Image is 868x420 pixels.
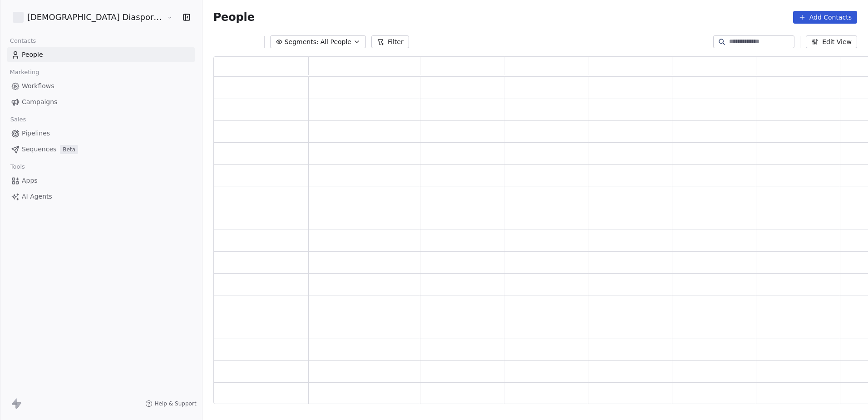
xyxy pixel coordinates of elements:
span: Contacts [6,34,40,48]
span: Apps [22,176,38,185]
a: Pipelines [7,126,195,141]
button: Edit View [806,35,857,48]
span: All People [321,37,351,47]
span: Campaigns [22,97,57,107]
span: People [22,50,43,60]
a: Campaigns [7,95,195,110]
a: Help & Support [145,400,196,407]
a: Apps [7,173,195,188]
span: [DEMOGRAPHIC_DATA] Diaspora Resource Centre [27,11,165,23]
span: Segments: [285,37,319,47]
span: Marketing [6,65,43,79]
span: Sales [6,113,30,126]
span: Pipelines [22,129,50,138]
a: SequencesBeta [7,142,195,157]
button: [DEMOGRAPHIC_DATA] Diaspora Resource Centre [11,10,160,25]
span: AI Agents [22,192,52,201]
a: Workflows [7,79,195,94]
a: People [7,47,195,62]
span: Help & Support [154,400,196,407]
button: Add Contacts [793,11,857,24]
span: Workflows [22,81,54,91]
button: Filter [371,35,409,48]
span: Tools [6,160,29,174]
span: People [213,10,255,24]
span: Sequences [22,145,56,154]
span: Beta [60,145,78,154]
a: AI Agents [7,189,195,204]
